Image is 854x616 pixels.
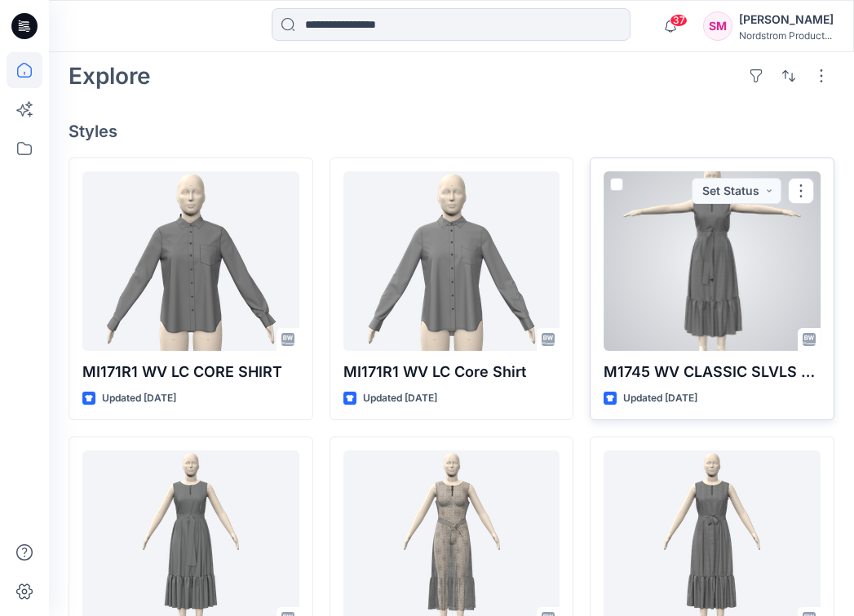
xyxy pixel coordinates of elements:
[343,361,560,383] p: MI171R1 WV LC Core Shirt
[604,171,821,351] a: M1745 WV CLASSIC SLVLS DRESS
[604,361,821,383] p: M1745 WV CLASSIC SLVLS DRESS
[739,29,834,42] div: Nordstrom Product...
[82,361,299,383] p: MI171R1 WV LC CORE SHIRT
[703,11,732,41] div: SM
[623,390,697,407] p: Updated [DATE]
[69,122,834,141] h4: Styles
[69,63,151,89] h2: Explore
[670,14,688,27] span: 37
[363,390,437,407] p: Updated [DATE]
[102,390,176,407] p: Updated [DATE]
[343,171,560,351] a: MI171R1 WV LC Core Shirt
[82,171,299,351] a: MI171R1 WV LC CORE SHIRT
[739,10,834,29] div: [PERSON_NAME]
